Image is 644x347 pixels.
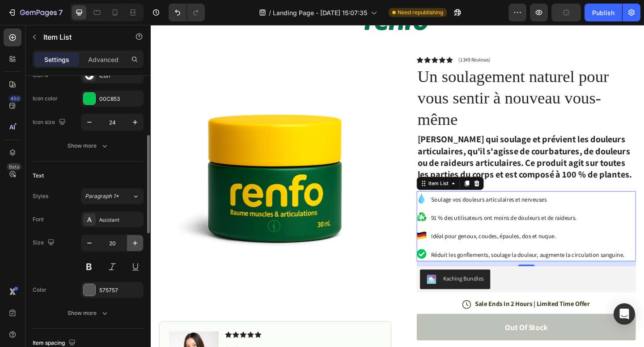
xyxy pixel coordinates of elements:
p: Item List [43,32,119,42]
h1: Un soulagement naturel pour vous sentir à nouveau vous-même [289,44,528,116]
div: Show more [68,309,109,318]
div: Text [33,172,44,180]
div: Item List [301,169,326,177]
div: Show more [68,141,109,150]
div: 575757 [99,286,141,294]
span: Need republishing [398,8,443,17]
div: Size [33,237,56,249]
div: Color [33,286,47,294]
div: Rich Text Editor. Editing area: main [289,117,528,170]
span: Idéal pour genoux, coudes, épaules, dos et nuque. [305,226,441,234]
div: Undo/Redo [169,4,205,21]
div: Open Intercom Messenger [614,303,635,325]
p: 7 [59,7,63,18]
button: Show more [33,138,144,154]
div: Beta [7,163,21,170]
div: Kaching Bundles [318,272,362,281]
div: Font [33,215,44,223]
div: Icon [99,72,141,80]
p: Sale Ends In 2 Hours | Limited Time Offer [353,299,478,309]
span: Paragraph 1* [85,192,119,200]
div: Styles [33,192,48,200]
span: / [269,8,271,17]
p: (1349 Reviews) [335,35,369,42]
span: Landing Page - [DATE] 15:07:35 [273,8,367,17]
div: Rich Text Editor. Editing area: main [304,201,517,217]
button: Publish [585,4,622,21]
strong: [PERSON_NAME] qui soulage et prévient les douleurs articulaires, qu'il s'agisse de courbatures, d... [290,118,523,169]
div: Rich Text Editor. Editing area: main [304,241,517,257]
span: Réduit les gonflements, soulage la douleur, augmente la circulation sanguine. [305,246,516,254]
div: Publish [592,8,614,17]
button: Show more [33,305,144,321]
div: Icon color [33,95,58,103]
button: Paragraph 1* [81,188,144,204]
span: 91 % des utilisateurs ont moins de douleurs et de raideurs. [305,206,464,214]
p: Advanced [88,55,119,64]
button: 7 [4,4,67,21]
div: Rich Text Editor. Editing area: main [304,221,517,237]
div: Out of stock [386,324,432,335]
div: Rich Text Editor. Editing area: main [304,181,517,197]
button: Out of stock [289,314,528,343]
p: Settings [44,55,69,64]
div: 00C853 [99,95,141,103]
div: 450 [8,95,21,102]
button: Kaching Bundles [293,266,369,288]
span: Soulage vos douleurs articulaires et nerveuses [305,186,431,194]
img: KachingBundles.png [300,272,311,282]
iframe: Design area [151,25,644,347]
div: Assistant [99,216,141,224]
div: Icon size [33,116,68,128]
